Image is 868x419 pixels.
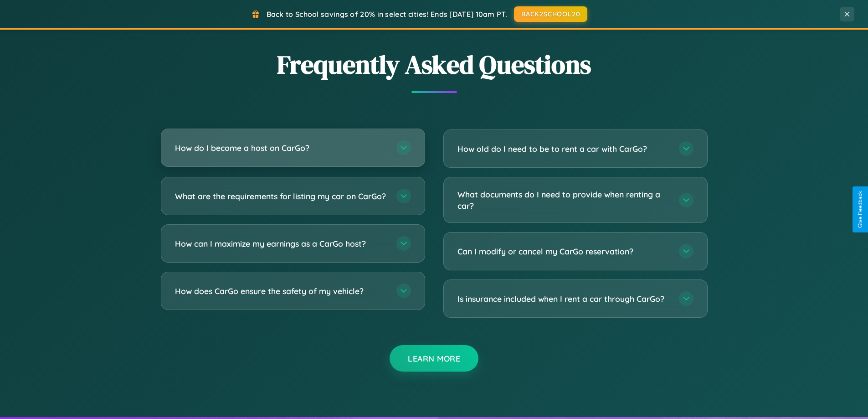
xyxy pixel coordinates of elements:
[457,143,670,155] h3: How old do I need to be to rent a car with CarGo?
[161,47,708,82] h2: Frequently Asked Questions
[175,191,387,202] h3: What are the requirements for listing my car on CarGo?
[457,246,670,257] h3: Can I modify or cancel my CarGo reservation?
[175,285,387,297] h3: How does CarGo ensure the safety of my vehicle?
[175,238,387,249] h3: How can I maximize my earnings as a CarGo host?
[267,10,507,19] span: Back to School savings of 20% in select cities! Ends [DATE] 10am PT.
[857,191,863,228] div: Give Feedback
[390,345,478,372] button: Learn More
[175,142,387,154] h3: How do I become a host on CarGo?
[457,293,670,305] h3: Is insurance included when I rent a car through CarGo?
[514,6,587,22] button: BACK2SCHOOL20
[457,189,670,211] h3: What documents do I need to provide when renting a car?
